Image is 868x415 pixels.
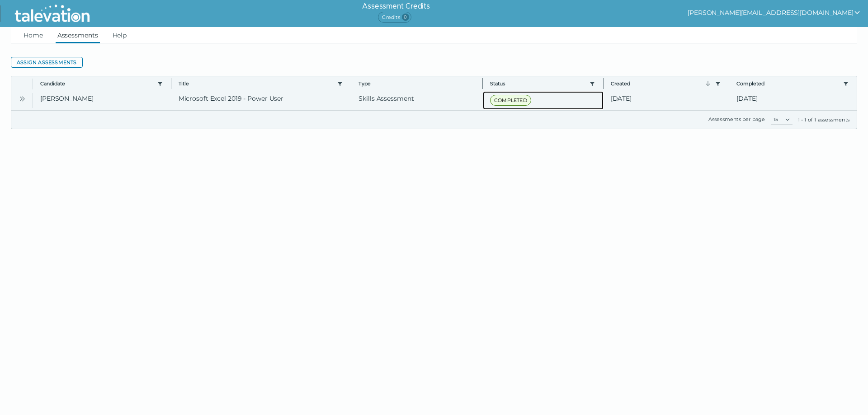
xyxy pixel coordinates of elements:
h6: Assessment Credits [362,1,429,12]
clr-dg-cell: Microsoft Excel 2019 - Power User [171,91,352,110]
clr-dg-cell: [PERSON_NAME] [33,91,171,110]
img: Talevation_Logo_Transparent_white.png [11,2,94,25]
clr-dg-cell: [DATE] [604,91,730,110]
clr-dg-cell: Skills Assessment [351,91,483,110]
button: Column resize handle [480,74,486,93]
button: Candidate [40,80,154,87]
button: Status [490,80,586,87]
button: Column resize handle [348,74,354,93]
button: Column resize handle [168,74,174,93]
button: Column resize handle [600,74,606,93]
cds-icon: Open [19,95,26,103]
span: Type [359,80,475,87]
a: Home [22,27,45,43]
button: Open [17,93,28,104]
button: Completed [736,80,840,87]
button: show user actions [688,7,861,18]
span: Credits [378,12,411,23]
a: Assessments [56,27,100,43]
clr-dg-cell: [DATE] [729,91,857,110]
span: 0 [402,14,409,21]
span: COMPLETED [490,95,531,106]
label: Assessments per page [708,116,765,122]
button: Created [611,80,712,87]
button: Title [179,80,334,87]
button: Column resize handle [726,74,732,93]
a: Help [111,27,129,43]
div: 1 - 1 of 1 assessments [798,116,849,123]
button: Assign assessments [11,57,83,68]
